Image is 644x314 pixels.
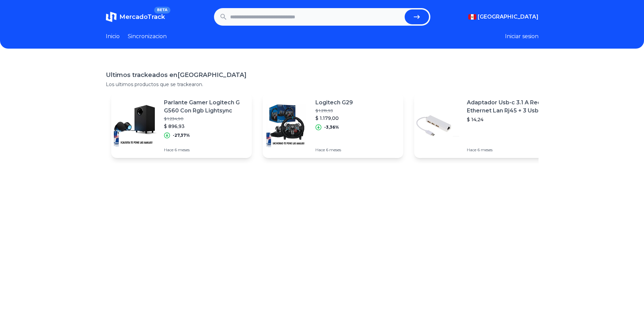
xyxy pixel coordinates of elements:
p: $ 1.234,90 [164,116,246,122]
a: Featured imageParlante Gamer Logitech G G560 Con Rgb Lightsync$ 1.234,90$ 896,93-27,37%Hace 6 meses [111,93,252,158]
p: $ 14,24 [467,116,549,123]
a: Featured imageLogitech G29$ 1.219,93$ 1.179,00-3,36%Hace 6 meses [263,93,403,158]
button: Iniciar sesion [505,32,539,41]
p: Parlante Gamer Logitech G G560 Con Rgb Lightsync [164,99,246,115]
a: Sincronizacion [128,32,167,41]
img: Peru [468,14,476,20]
h1: Ultimos trackeados en [GEOGRAPHIC_DATA] [106,70,539,80]
img: Featured image [111,102,159,149]
p: $ 896,93 [164,123,246,130]
p: Hace 6 meses [164,147,246,153]
p: Los ultimos productos que se trackearon. [106,81,539,88]
p: $ 1.179,00 [315,115,353,122]
span: BETA [154,7,170,14]
span: MercadoTrack [119,13,165,21]
p: $ 1.219,93 [315,108,353,113]
p: Adaptador Usb-c 3.1 A Red Ethernet Lan Rj45 + 3 Usb 3.0 [467,99,549,115]
p: Logitech G29 [315,99,353,107]
p: Hace 6 meses [315,147,353,153]
a: Featured imageAdaptador Usb-c 3.1 A Red Ethernet Lan Rj45 + 3 Usb 3.0$ 14,24Hace 6 meses [414,93,555,158]
p: -3,36% [324,125,339,130]
img: MercadoTrack [106,11,117,22]
a: MercadoTrackBETA [106,11,165,22]
img: Featured image [414,102,461,149]
a: Inicio [106,32,120,41]
p: -27,37% [173,133,190,138]
img: Featured image [263,102,310,149]
p: Hace 6 meses [467,147,549,153]
button: [GEOGRAPHIC_DATA] [468,13,539,21]
span: [GEOGRAPHIC_DATA] [478,13,539,21]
